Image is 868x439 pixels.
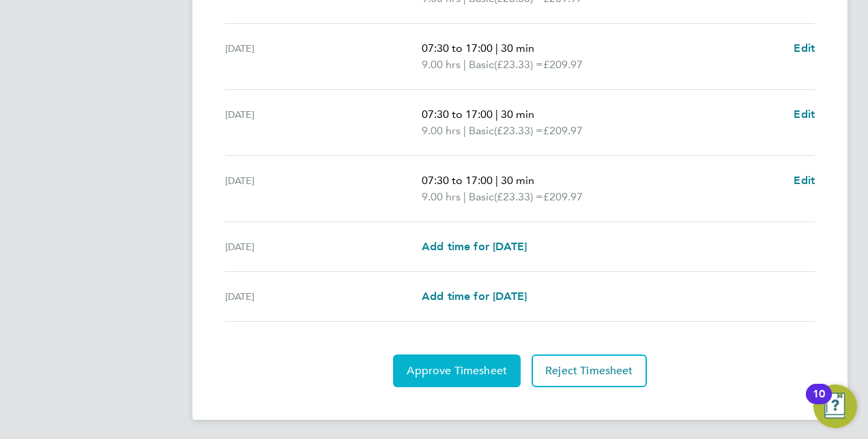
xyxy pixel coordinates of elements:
[225,172,422,205] div: [DATE]
[422,290,527,303] span: Add time for [DATE]
[813,394,825,412] div: 10
[501,108,534,121] span: 30 min
[422,239,527,255] a: Add time for [DATE]
[543,58,583,71] span: £209.97
[794,106,815,123] a: Edit
[422,42,493,55] span: 07:30 to 17:00
[225,40,422,73] div: [DATE]
[543,124,583,137] span: £209.97
[422,108,493,121] span: 07:30 to 17:00
[463,58,466,71] span: |
[794,108,815,121] span: Edit
[495,108,498,121] span: |
[469,123,494,139] span: Basic
[794,174,815,187] span: Edit
[393,354,521,387] button: Approve Timesheet
[463,190,466,203] span: |
[495,42,498,55] span: |
[469,57,494,73] span: Basic
[225,239,422,255] div: [DATE]
[794,172,815,189] a: Edit
[494,124,543,137] span: (£23.33) =
[422,174,493,187] span: 07:30 to 17:00
[225,106,422,139] div: [DATE]
[495,174,498,187] span: |
[494,58,543,71] span: (£23.33) =
[422,190,461,203] span: 9.00 hrs
[225,288,422,305] div: [DATE]
[422,288,527,305] a: Add time for [DATE]
[422,124,461,137] span: 9.00 hrs
[407,364,507,378] span: Approve Timesheet
[813,384,857,428] button: Open Resource Center, 10 new notifications
[469,189,494,205] span: Basic
[463,124,466,137] span: |
[794,40,815,57] a: Edit
[794,42,815,55] span: Edit
[501,174,534,187] span: 30 min
[532,354,647,387] button: Reject Timesheet
[494,190,543,203] span: (£23.33) =
[422,58,461,71] span: 9.00 hrs
[422,240,527,253] span: Add time for [DATE]
[543,190,583,203] span: £209.97
[545,364,633,378] span: Reject Timesheet
[501,42,534,55] span: 30 min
